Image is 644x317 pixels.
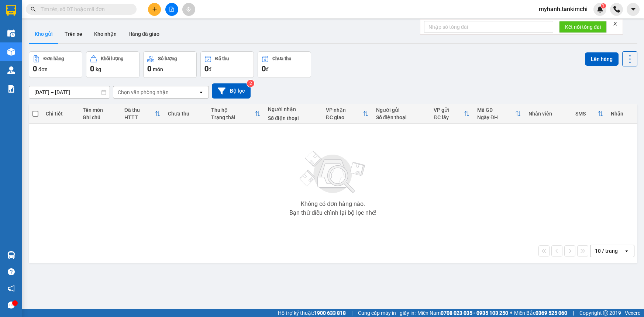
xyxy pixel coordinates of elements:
[417,309,508,317] span: Miền Nam
[573,309,574,317] span: |
[198,89,204,95] svg: open
[289,210,376,216] div: Bạn thử điều chỉnh lại bộ lọc nhé!
[473,104,525,124] th: Toggle SortBy
[147,64,151,73] span: 0
[7,251,15,259] img: warehouse-icon
[165,3,178,16] button: file-add
[565,23,601,31] span: Kết nối tổng đài
[314,310,346,316] strong: 1900 633 818
[41,5,128,13] input: Tìm tên, số ĐT hoặc mã đơn
[434,114,464,120] div: ĐC lấy
[595,247,618,255] div: 10 / trang
[148,3,161,16] button: plus
[143,51,197,78] button: Số lượng0món
[158,56,177,61] div: Số lượng
[510,311,512,314] span: ⚪️
[59,25,88,43] button: Trên xe
[528,111,568,117] div: Nhân viên
[29,86,110,98] input: Select a date range.
[168,111,204,117] div: Chưa thu
[7,30,15,37] img: warehouse-icon
[613,21,618,26] span: close
[8,302,15,309] span: message
[207,104,264,124] th: Toggle SortBy
[123,25,165,43] button: Hàng đã giao
[7,66,15,74] img: warehouse-icon
[90,64,94,73] span: 0
[31,7,36,12] span: search
[169,7,174,12] span: file-add
[611,111,634,117] div: Nhãn
[624,248,630,254] svg: open
[8,268,15,275] span: question-circle
[434,107,464,113] div: VP gửi
[603,310,608,316] span: copyright
[358,309,416,317] span: Cung cấp máy in - giấy in:
[33,64,37,73] span: 0
[182,3,195,16] button: aim
[152,7,157,12] span: plus
[211,114,255,120] div: Trạng thái
[296,147,370,198] img: svg+xml;base64,PHN2ZyBjbGFzcz0ibGlzdC1wbHVnX19zdmciIHhtbG5zPSJodHRwOi8vd3d3LnczLm9yZy8yMDAwL3N2Zy...
[535,310,567,316] strong: 0369 525 060
[44,56,64,61] div: Đơn hàng
[424,21,553,33] input: Nhập số tổng đài
[585,52,619,66] button: Lên hàng
[268,106,318,112] div: Người nhận
[268,115,318,121] div: Số điện thoại
[572,104,607,124] th: Toggle SortBy
[376,107,427,113] div: Người gửi
[88,25,123,43] button: Kho nhận
[209,66,211,72] span: đ
[430,104,473,124] th: Toggle SortBy
[38,66,48,72] span: đơn
[86,51,140,78] button: Khối lượng0kg
[215,56,229,61] div: Đã thu
[351,309,352,317] span: |
[46,111,75,117] div: Chi tiết
[124,107,155,113] div: Đã thu
[124,114,155,120] div: HTTT
[153,66,163,72] span: món
[326,107,363,113] div: VP nhận
[266,66,269,72] span: đ
[278,309,346,317] span: Hỗ trợ kỹ thuật:
[477,107,515,113] div: Mã GD
[597,6,603,13] img: icon-new-feature
[559,21,607,33] button: Kết nối tổng đài
[533,4,593,14] span: myhanh.tankimchi
[601,3,606,8] sup: 1
[83,114,117,120] div: Ghi chú
[575,111,598,117] div: SMS
[376,114,427,120] div: Số điện thoại
[118,89,169,96] div: Chọn văn phòng nhận
[96,66,101,72] span: kg
[441,310,508,316] strong: 0708 023 035 - 0935 103 250
[186,7,191,12] span: aim
[477,114,515,120] div: Ngày ĐH
[301,201,365,207] div: Không có đơn hàng nào.
[627,3,640,16] button: caret-down
[7,85,15,93] img: solution-icon
[247,80,254,87] sup: 2
[7,48,15,56] img: warehouse-icon
[101,56,123,61] div: Khối lượng
[258,51,311,78] button: Chưa thu0đ
[212,83,251,99] button: Bộ lọc
[322,104,372,124] th: Toggle SortBy
[613,6,620,13] img: phone-icon
[200,51,254,78] button: Đã thu0đ
[6,5,16,16] img: logo-vxr
[204,64,209,73] span: 0
[602,3,605,8] span: 1
[121,104,164,124] th: Toggle SortBy
[262,64,266,73] span: 0
[272,56,291,61] div: Chưa thu
[514,309,567,317] span: Miền Bắc
[630,6,637,13] span: caret-down
[29,25,59,43] button: Kho gửi
[29,51,82,78] button: Đơn hàng0đơn
[8,285,15,292] span: notification
[211,107,255,113] div: Thu hộ
[83,107,117,113] div: Tên món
